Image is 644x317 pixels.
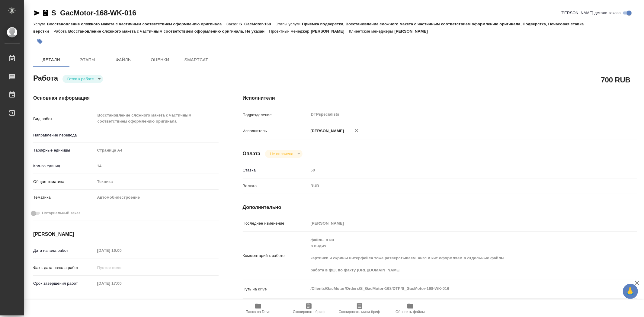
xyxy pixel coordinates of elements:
[33,132,95,138] p: Направление перевода
[33,22,584,34] p: Приемка подверстки, Восстановление сложного макета с частичным соответствием оформлению оригинала...
[243,94,637,102] h4: Исполнители
[62,75,103,83] div: Готов к работе
[625,285,636,298] span: 🙏
[396,310,425,314] span: Обновить файлы
[309,181,604,191] div: RUB
[33,147,95,153] p: Тарифные единицы
[95,145,219,155] div: Страница А4
[394,29,432,34] p: [PERSON_NAME]
[95,177,219,187] div: Техника
[53,29,68,34] p: Работа
[95,263,148,272] input: Пустое поле
[51,9,136,17] a: S_GacMotor-168-WK-016
[33,163,95,169] p: Кол-во единиц
[33,280,95,287] p: Срок завершения работ
[33,248,95,254] p: Дата начала работ
[334,300,385,317] button: Скопировать мини-бриф
[33,35,46,48] button: Добавить тэг
[309,235,604,275] textarea: файлы в ин в индиз картинки и скрины интерфейса тоже разверстываем. англ и кит оформляем в отдель...
[95,192,219,203] div: Автомобилестроение
[233,300,284,317] button: Папка на Drive
[33,94,219,102] h4: Основная информация
[239,22,276,26] p: S_GacMotor-168
[243,286,309,292] p: Путь на drive
[95,279,148,288] input: Пустое поле
[243,150,261,157] h4: Оплата
[246,310,271,314] span: Папка на Drive
[66,76,96,82] button: Готов к работе
[309,166,604,175] input: Пустое поле
[268,151,295,156] button: Не оплачена
[47,22,226,26] p: Восстановление сложного макета с частичным соответствием оформлению оригинала
[309,283,604,294] textarea: /Clients/GacMotor/Orders/S_GacMotor-168/DTP/S_GacMotor-168-WK-016
[243,112,309,118] p: Подразделение
[33,9,40,17] button: Скопировать ссылку для ЯМессенджера
[42,9,49,17] button: Скопировать ссылку
[350,124,363,137] button: Удалить исполнителя
[349,29,395,34] p: Клиентские менеджеры
[95,162,219,170] input: Пустое поле
[73,56,102,64] span: Этапы
[226,22,239,26] p: Заказ:
[284,300,334,317] button: Скопировать бриф
[37,56,66,64] span: Детали
[33,22,47,26] p: Услуга
[33,72,58,83] h2: Работа
[601,75,630,85] h2: 700 RUB
[33,179,95,185] p: Общая тематика
[33,265,95,271] p: Факт. дата начала работ
[385,300,436,317] button: Обновить файлы
[309,128,344,134] p: [PERSON_NAME]
[146,56,175,64] span: Оценки
[309,219,604,228] input: Пустое поле
[33,116,95,122] p: Вид работ
[623,284,638,299] button: 🙏
[243,253,309,259] p: Комментарий к работе
[109,56,138,64] span: Файлы
[243,220,309,226] p: Последнее изменение
[68,29,269,34] p: Восстановление сложного макета с частичным соответствием оформлению оригинала, Не указан
[293,310,325,314] span: Скопировать бриф
[276,22,302,26] p: Этапы услуги
[42,210,80,216] span: Нотариальный заказ
[243,204,637,211] h4: Дополнительно
[33,194,95,200] p: Тематика
[95,246,148,255] input: Пустое поле
[311,29,349,34] p: [PERSON_NAME]
[265,150,302,158] div: Готов к работе
[182,56,211,64] span: SmartCat
[243,183,309,189] p: Валюта
[561,10,621,16] span: [PERSON_NAME] детали заказа
[339,310,380,314] span: Скопировать мини-бриф
[243,128,309,134] p: Исполнитель
[243,167,309,173] p: Ставка
[33,231,219,238] h4: [PERSON_NAME]
[269,29,311,34] p: Проектный менеджер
